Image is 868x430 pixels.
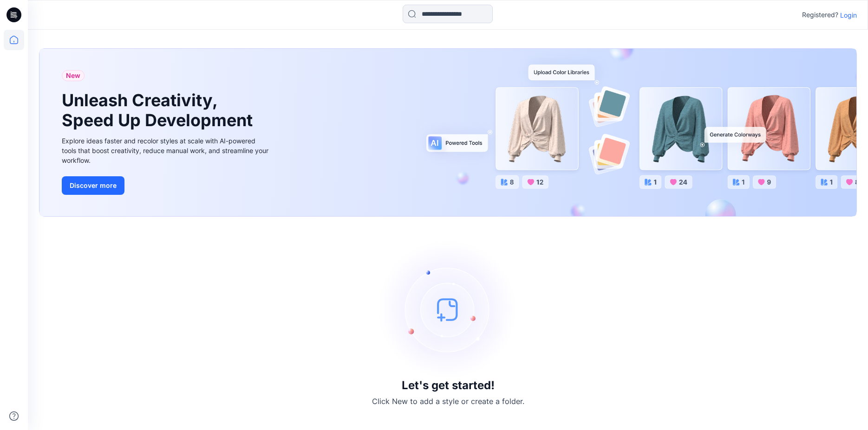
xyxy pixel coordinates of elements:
[372,396,524,407] p: Click New to add a style or create a folder.
[62,176,124,195] button: Discover more
[62,90,257,130] h1: Unleash Creativity, Speed Up Development
[66,70,80,81] span: New
[802,9,838,20] p: Registered?
[62,136,271,165] div: Explore ideas faster and recolor styles at scale with AI-powered tools that boost creativity, red...
[840,10,857,20] p: Login
[62,176,271,195] a: Discover more
[379,240,518,379] img: empty-state-image.svg
[402,379,495,392] h3: Let's get started!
